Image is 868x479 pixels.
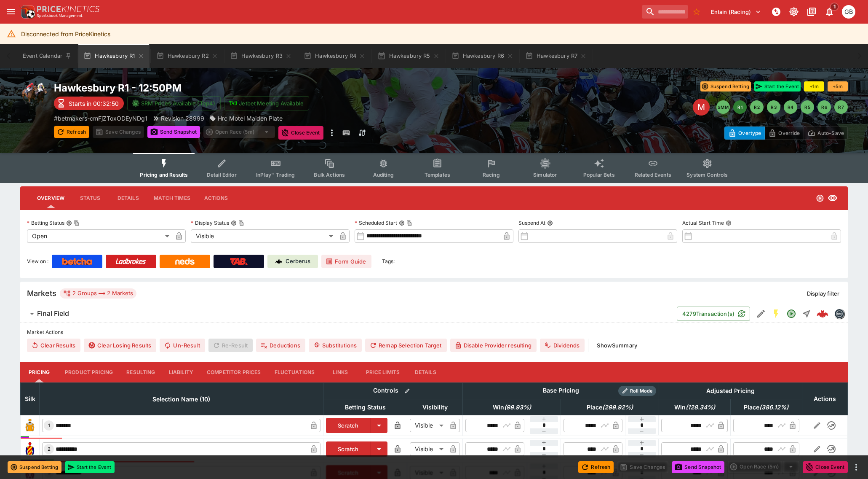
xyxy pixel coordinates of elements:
[539,385,582,396] div: Base Pricing
[402,385,413,396] button: Bulk edit
[238,220,244,226] button: Copy To Clipboard
[275,258,282,265] img: Cerberus
[231,220,237,226] button: Display StatusCopy To Clipboard
[209,114,283,123] div: Hrc Motel Maiden Plate
[323,382,463,399] th: Controls
[786,309,796,319] svg: Open
[835,309,844,318] img: betmakers
[54,126,89,138] button: Refresh
[410,442,446,456] div: Visible
[592,339,642,352] button: ShowSummary
[767,100,780,114] button: R3
[160,339,205,352] button: Un-Result
[627,388,656,395] span: Roll Mode
[191,229,336,243] div: Visible
[268,362,322,382] button: Fluctuations
[817,100,831,114] button: R6
[54,114,147,123] p: Copy To Clipboard
[84,339,156,352] button: Clear Losing Results
[20,81,47,108] img: horse_racing.png
[19,3,35,20] img: PriceKinetics Logo
[799,306,814,321] button: Straight
[71,188,109,208] button: Status
[37,309,69,318] h6: Final Field
[583,172,615,178] span: Popular Bets
[321,255,371,268] a: Form Guide
[143,394,219,404] span: Selection Name (10)
[365,339,447,352] button: Remap Selection Target
[373,172,394,178] span: Auditing
[728,461,799,473] div: split button
[115,258,146,265] img: Ladbrokes
[726,220,732,226] button: Actual Start Time
[197,188,235,208] button: Actions
[74,220,80,226] button: Copy To Clipboard
[764,126,804,140] button: Override
[147,126,200,138] button: Send Snapshot
[750,100,764,114] button: R2
[161,114,204,123] p: Revision 28999
[65,461,115,473] button: Start the Event
[754,81,801,91] button: Start the Event
[208,339,253,352] span: Re-Result
[738,129,761,137] p: Overtype
[690,5,703,19] button: No Bookmarks
[716,100,848,114] nav: pagination navigation
[839,3,858,21] button: Gary Brigginshaw
[207,172,237,178] span: Detail Editor
[518,219,545,226] p: Suspend At
[753,306,769,321] button: Edit Detail
[406,362,444,382] button: Details
[151,44,223,68] button: Hawkesbury R2
[27,229,172,243] div: Open
[27,219,64,226] p: Betting Status
[218,114,283,123] p: Hrc Motel Maiden Plate
[359,362,406,382] button: Price Limits
[483,172,500,178] span: Racing
[828,81,848,91] button: +5m
[225,44,297,68] button: Hawkesbury R3
[120,362,162,382] button: Resulting
[842,5,855,19] div: Gary Brigginshaw
[804,126,848,140] button: Auto-Save
[267,255,318,268] a: Cerberus
[20,305,677,322] button: Final Field
[830,3,839,11] span: 1
[803,461,848,473] button: Close Event
[677,307,750,321] button: 4279Transaction(s)
[8,461,61,473] button: Suspend Betting
[851,462,861,472] button: more
[175,258,194,265] img: Neds
[299,44,371,68] button: Hawkesbury R4
[665,402,724,412] span: Win(128.34%)
[716,100,730,114] button: SMM
[21,26,110,42] div: Disconnected from PriceKinetics
[46,422,52,428] span: 1
[425,172,450,178] span: Templates
[3,4,19,19] button: open drawer
[817,308,828,320] img: logo-cerberus--red.svg
[27,288,56,298] h5: Markets
[21,382,40,415] th: Silk
[372,44,444,68] button: Hawkesbury R5
[682,219,724,226] p: Actual Start Time
[693,99,710,116] div: Edit Meeting
[27,339,80,352] button: Clear Results
[20,362,58,382] button: Pricing
[635,172,671,178] span: Related Events
[483,402,540,412] span: Win(99.93%)
[724,126,765,140] button: Overtype
[802,382,847,415] th: Actions
[230,258,248,265] img: TabNZ
[700,81,751,91] button: Suspend Betting
[309,339,362,352] button: Substitutions
[786,4,801,19] button: Toggle light/dark mode
[200,362,268,382] button: Competitor Prices
[618,386,656,396] div: Show/hide Price Roll mode configuration.
[822,4,837,19] button: Notifications
[733,100,747,114] button: R1
[286,257,310,266] p: Cerberus
[62,258,92,265] img: Betcha
[828,193,838,203] svg: Visible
